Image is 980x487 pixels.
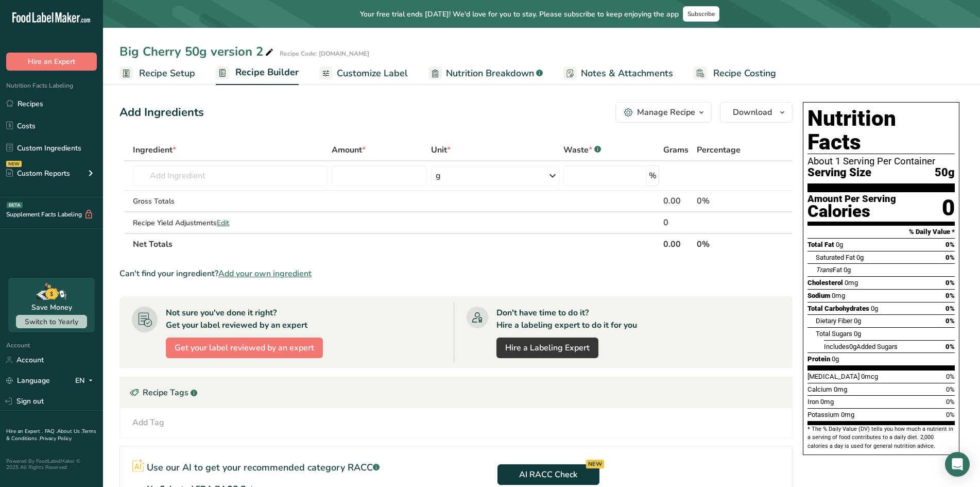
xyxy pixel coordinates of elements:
[807,156,955,166] div: About 1 Serving Per Container
[687,10,715,18] span: Subscribe
[218,267,312,280] span: Add your own ingredient
[807,107,955,154] h1: Nutrition Facts
[6,458,97,471] div: Powered By FoodLabelMaker © 2025 All Rights Reserved
[133,165,328,186] input: Add Ingredient
[319,62,408,85] a: Customize Label
[332,144,366,156] span: Amount
[663,144,689,156] span: Grams
[807,425,955,450] section: * The % Daily Value (DV) tells you how much a nutrient in a serving of food contributes to a dail...
[720,102,793,123] button: Download
[446,66,534,80] span: Nutrition Breakdown
[131,233,661,255] th: Net Totals
[497,464,599,485] button: AI RACC Check NEW
[945,279,955,287] span: 0%
[945,254,955,261] span: 0%
[133,144,176,156] span: Ingredient
[945,305,955,312] span: 0%
[816,330,852,338] span: Total Sugars
[139,66,195,80] span: Recipe Setup
[856,254,864,261] span: 0g
[820,398,834,406] span: 0mg
[45,428,57,435] a: FAQ .
[733,106,772,119] span: Download
[816,266,842,274] span: Fat
[697,195,760,207] div: 0%
[834,385,847,393] span: 0mg
[683,6,719,22] button: Subscribe
[235,65,299,79] span: Recipe Builder
[496,338,598,358] a: Hire a Labeling Expert
[166,307,307,331] div: Not sure you've done it right? Get your label reviewed by an expert
[147,461,380,475] p: Use our AI to get your recommended category RACC
[133,196,328,207] div: Gross Totals
[945,241,955,248] span: 0%
[945,452,970,477] div: Open Intercom Messenger
[807,292,830,299] span: Sodium
[661,233,695,255] th: 0.00
[6,372,50,390] a: Language
[280,49,369,58] div: Recipe Code: [DOMAIN_NAME]
[824,343,898,350] span: Includes Added Sugars
[807,373,859,380] span: [MEDICAL_DATA]
[436,170,441,182] div: g
[25,317,78,327] span: Switch to Yearly
[832,292,845,299] span: 0mg
[6,168,70,179] div: Custom Reports
[807,385,832,393] span: Calcium
[217,218,229,228] span: Edit
[216,61,299,86] a: Recipe Builder
[945,292,955,299] span: 0%
[581,66,673,80] span: Notes & Attachments
[946,385,955,393] span: 0%
[16,315,87,328] button: Switch to Yearly
[586,460,604,468] div: NEW
[119,104,204,121] div: Add Ingredients
[832,355,839,363] span: 0g
[428,62,543,85] a: Nutrition Breakdown
[663,216,693,229] div: 0
[6,428,96,442] a: Terms & Conditions .
[166,338,323,358] button: Get your label reviewed by an expert
[946,411,955,418] span: 0%
[119,42,276,61] div: Big Cherry 50g version 2
[713,66,776,80] span: Recipe Costing
[496,307,637,331] div: Don't have time to do it? Hire a labeling expert to do it for you
[132,416,164,429] div: Add Tag
[175,342,314,354] span: Get your label reviewed by an expert
[119,62,195,85] a: Recipe Setup
[807,279,843,287] span: Cholesterol
[816,317,852,325] span: Dietary Fiber
[836,241,843,248] span: 0g
[945,343,955,350] span: 0%
[133,217,328,228] div: Recipe Yield Adjustments
[337,66,408,80] span: Customize Label
[871,305,878,312] span: 0g
[942,194,955,222] div: 0
[697,144,741,156] span: Percentage
[807,194,896,204] div: Amount Per Serving
[945,317,955,325] span: 0%
[31,302,72,313] div: Save Money
[854,330,861,338] span: 0g
[807,355,830,363] span: Protein
[816,266,833,274] i: Trans
[6,428,43,435] a: Hire an Expert .
[6,53,97,71] button: Hire an Expert
[120,377,792,408] div: Recipe Tags
[844,266,851,274] span: 0g
[6,161,22,167] div: NEW
[816,254,855,261] span: Saturated Fat
[807,241,834,248] span: Total Fat
[360,9,679,20] span: Your free trial ends [DATE]! We'd love for you to stay. Please subscribe to keep enjoying the app
[7,202,23,208] div: BETA
[431,144,451,156] span: Unit
[40,435,72,442] a: Privacy Policy
[615,102,712,123] button: Manage Recipe
[845,279,858,287] span: 0mg
[841,411,854,418] span: 0mg
[807,226,955,238] section: % Daily Value *
[695,233,762,255] th: 0%
[946,373,955,380] span: 0%
[57,428,82,435] a: About Us .
[75,375,97,387] div: EN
